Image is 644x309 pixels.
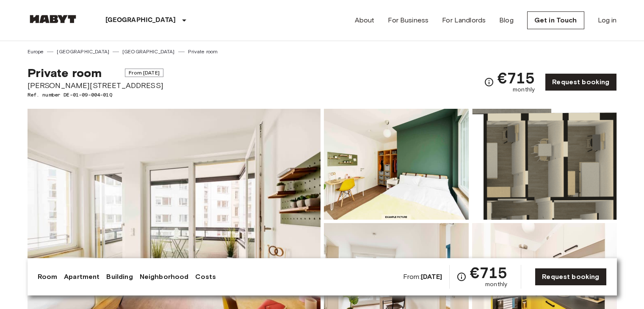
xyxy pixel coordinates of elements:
a: About [355,15,375,25]
span: monthly [513,86,535,94]
a: [GEOGRAPHIC_DATA] [57,48,109,55]
img: Picture of unit DE-01-09-004-01Q [324,109,469,220]
a: For Business [388,15,428,25]
img: Habyt [28,15,78,23]
a: [GEOGRAPHIC_DATA] [122,48,175,55]
span: From: [403,272,442,281]
span: €715 [470,265,508,280]
svg: Check cost overview for full price breakdown. Please note that discounts apply to new joiners onl... [456,272,467,282]
a: Get in Touch [527,11,584,29]
span: Ref. number DE-01-09-004-01Q [28,91,163,99]
span: [PERSON_NAME][STREET_ADDRESS] [28,80,163,91]
span: €715 [498,70,535,86]
a: Log in [598,15,617,25]
a: Request booking [535,268,606,286]
a: Apartment [64,272,100,282]
p: [GEOGRAPHIC_DATA] [105,15,176,25]
svg: Check cost overview for full price breakdown. Please note that discounts apply to new joiners onl... [484,77,494,87]
a: Request booking [545,73,616,91]
a: Private room [188,48,218,55]
span: monthly [485,280,507,289]
img: Picture of unit DE-01-09-004-01Q [472,109,617,220]
a: Building [106,272,133,282]
a: For Landlords [442,15,486,25]
a: Blog [499,15,514,25]
b: [DATE] [421,273,442,281]
span: Private room [28,66,102,80]
span: From [DATE] [125,69,163,77]
a: Europe [28,48,44,55]
a: Neighborhood [140,272,189,282]
a: Room [38,272,58,282]
a: Costs [195,272,216,282]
